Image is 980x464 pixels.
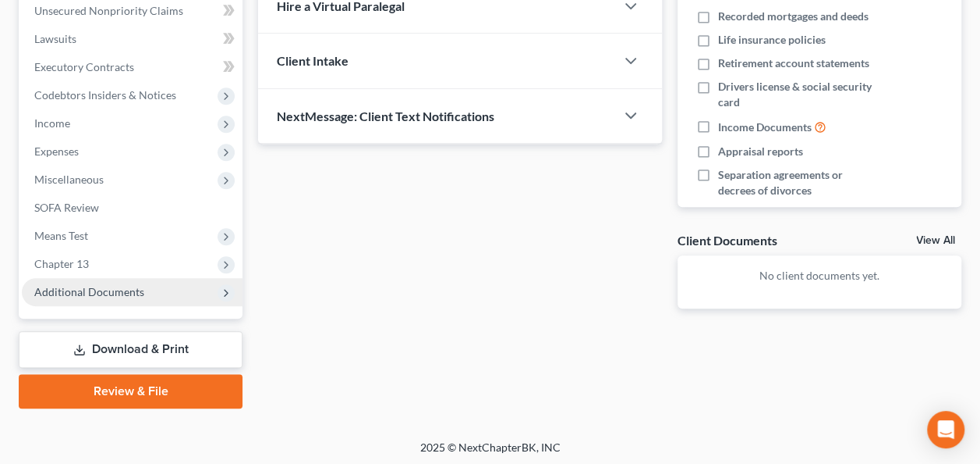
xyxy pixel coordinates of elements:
span: Appraisal reports [718,144,803,159]
span: SOFA Review [34,201,99,214]
span: Life insurance policies [718,32,826,48]
span: Executory Contracts [34,60,134,73]
a: View All [916,235,955,246]
span: Unsecured Nonpriority Claims [34,4,183,17]
span: Recorded mortgages and deeds [718,9,869,24]
span: Miscellaneous [34,173,104,186]
a: Download & Print [19,331,242,368]
span: Codebtors Insiders & Notices [34,88,176,102]
span: Lawsuits [34,32,76,45]
div: Client Documents [678,232,777,248]
span: Retirement account statements [718,55,869,71]
span: Means Test [34,229,88,242]
a: Review & File [19,374,242,409]
span: Client Intake [277,53,348,68]
a: Executory Contracts [22,53,242,81]
span: Additional Documents [34,285,144,298]
a: SOFA Review [22,194,242,222]
span: NextMessage: Client Text Notifications [277,109,494,123]
span: Income Documents [718,120,812,135]
p: No client documents yet. [690,268,949,284]
span: Separation agreements or decrees of divorces [718,167,877,198]
span: Chapter 13 [34,257,89,270]
span: Income [34,116,70,130]
a: Lawsuits [22,25,242,53]
span: Expenses [34,145,79,158]
div: Open Intercom Messenger [927,411,964,448]
span: Drivers license & social security card [718,79,877,110]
